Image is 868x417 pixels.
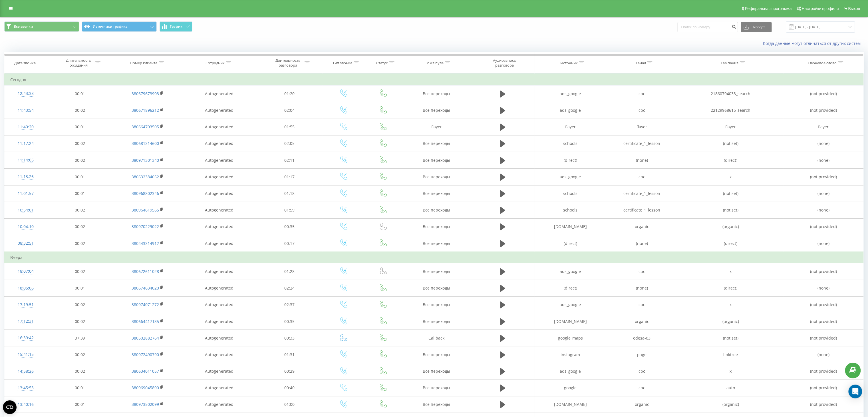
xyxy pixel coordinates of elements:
div: Ключевое слово [808,61,837,65]
td: cpc [606,380,678,396]
div: 15:41:15 [10,349,41,360]
button: Экспорт [741,22,772,32]
td: (not set) [678,202,784,218]
a: 380973502099 [132,402,159,407]
span: Выход [848,6,860,11]
td: Все переходы [402,380,471,396]
td: 00:02 [47,218,113,235]
td: 02:37 [256,296,323,313]
td: 01:55 [256,119,323,135]
div: 10:54:01 [10,205,41,216]
td: Autogenerated [182,363,256,380]
td: (not provided) [784,85,863,102]
td: (not provided) [784,313,863,330]
td: Все переходы [402,169,471,185]
td: 00:01 [47,280,113,296]
td: Autogenerated [182,119,256,135]
td: 00:29 [256,363,323,380]
td: 00:02 [47,202,113,218]
td: ads_google [535,296,606,313]
td: Все переходы [402,363,471,380]
button: Источники трафика [82,21,157,32]
td: Все переходы [402,218,471,235]
td: 00:02 [47,346,113,363]
td: x [678,363,784,380]
a: 380969045890 [132,385,159,390]
button: Open CMP widget [3,400,17,414]
a: 380974071272 [132,302,159,307]
div: 10:04:10 [10,221,41,232]
td: 00:02 [47,363,113,380]
button: График [160,21,192,32]
td: ads_google [535,263,606,280]
td: 00:33 [256,330,323,346]
td: 22129968615_search [678,102,784,119]
td: Autogenerated [182,396,256,413]
td: cpc [606,169,678,185]
td: 00:01 [47,380,113,396]
td: (not set) [678,185,784,202]
a: 380972490790 [132,352,159,357]
td: google [535,380,606,396]
div: Статус [376,61,388,65]
td: organic [606,313,678,330]
td: (not provided) [784,363,863,380]
td: google_maps [535,330,606,346]
td: cpc [606,263,678,280]
td: linktree [678,346,784,363]
td: Все переходы [402,202,471,218]
td: Все переходы [402,296,471,313]
td: cpc [606,85,678,102]
td: 00:35 [256,218,323,235]
td: Autogenerated [182,102,256,119]
div: Кампания [720,61,738,65]
td: (none) [606,152,678,169]
span: Реферальная программа [745,6,792,11]
a: 380971301340 [132,157,159,163]
td: cpc [606,363,678,380]
span: Все звонки [14,24,33,29]
td: 01:17 [256,169,323,185]
td: 01:00 [256,396,323,413]
td: 01:31 [256,346,323,363]
td: schools [535,202,606,218]
td: Все переходы [402,135,471,152]
td: [DOMAIN_NAME] [535,313,606,330]
div: 11:13:26 [10,171,41,182]
td: Autogenerated [182,185,256,202]
td: 00:01 [47,119,113,135]
td: (direct) [535,152,606,169]
td: Autogenerated [182,202,256,218]
td: Autogenerated [182,218,256,235]
div: Канал [635,61,646,65]
td: (none) [784,135,863,152]
td: 00:02 [47,152,113,169]
td: 02:24 [256,280,323,296]
td: (organic) [678,313,784,330]
td: (none) [606,280,678,296]
td: Все переходы [402,185,471,202]
td: (none) [784,185,863,202]
a: 380671896212 [132,107,159,113]
a: Когда данные могут отличаться от других систем [763,41,864,46]
td: cpc [606,102,678,119]
td: 00:01 [47,185,113,202]
td: (organic) [678,396,784,413]
a: 380634011057 [132,368,159,374]
div: 16:39:42 [10,332,41,344]
td: 00:02 [47,135,113,152]
td: (not set) [678,330,784,346]
td: 01:18 [256,185,323,202]
td: 00:02 [47,263,113,280]
a: 380443314912 [132,241,159,246]
td: Autogenerated [182,313,256,330]
td: (none) [784,346,863,363]
td: Autogenerated [182,280,256,296]
td: Autogenerated [182,346,256,363]
td: (none) [606,235,678,252]
div: 12:43:38 [10,88,41,99]
div: 11:40:20 [10,121,41,133]
div: 08:32:51 [10,238,41,249]
td: Callback [402,330,471,346]
td: Autogenerated [182,152,256,169]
